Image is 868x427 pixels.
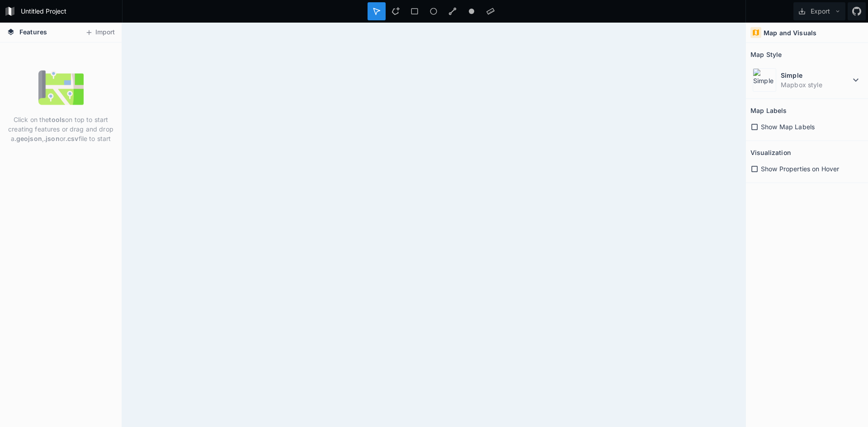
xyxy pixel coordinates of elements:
button: Export [793,2,845,20]
span: Features [19,27,47,37]
h4: Map and Visuals [764,28,816,38]
dd: Mapbox style [781,80,850,89]
img: empty [38,65,84,110]
strong: .csv [66,135,79,142]
dt: Simple [781,70,850,80]
strong: .geojson [14,135,42,142]
button: Import [80,25,119,40]
strong: tools [49,116,65,123]
p: Click on the on top to start creating features or drag and drop a , or file to start [7,115,115,143]
span: Show Map Labels [761,122,815,131]
span: Show Properties on Hover [761,164,839,174]
h2: Map Style [750,47,782,61]
h2: Map Labels [750,103,787,117]
img: Simple [753,68,776,92]
h2: Visualization [750,145,791,160]
strong: .json [44,135,60,142]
